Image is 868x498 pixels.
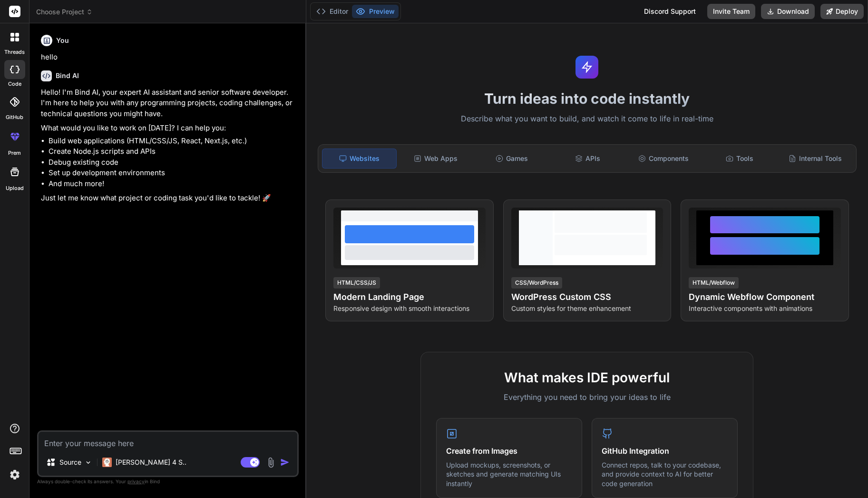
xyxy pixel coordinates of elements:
img: icon [280,458,290,467]
p: Source [59,458,81,467]
button: Deploy [820,4,864,19]
li: Debug existing code [49,157,297,168]
div: CSS/WordPress [511,277,562,289]
li: Create Node.js scripts and APIs [49,146,297,157]
img: settings [7,467,23,483]
button: Download [761,4,815,19]
div: Tools [702,149,777,169]
p: Describe what you want to build, and watch it come to life in real-time [312,113,862,125]
p: Hello! I'm Bind AI, your expert AI assistant and senior software developer. I'm here to help you ... [41,87,297,120]
div: HTML/CSS/JS [333,277,380,289]
h4: GitHub Integration [602,445,728,457]
h4: WordPress Custom CSS [511,290,663,304]
button: Invite Team [707,4,755,19]
div: Websites [322,149,397,169]
p: Responsive design with smooth interactions [333,304,486,313]
img: Claude 4 Sonnet [102,458,112,467]
h1: Turn ideas into code instantly [312,90,862,107]
h4: Modern Landing Page [333,290,486,304]
li: Build web applications (HTML/CSS/JS, React, Next.js, etc.) [49,136,297,147]
p: Upload mockups, screenshots, or sketches and generate matching UIs instantly [446,460,572,488]
label: code [8,80,21,88]
h6: You [56,36,69,45]
div: Components [626,149,701,169]
p: hello [41,52,297,63]
p: Always double-check its answers. Your in Bind [37,477,299,486]
h4: Create from Images [446,445,572,457]
img: Pick Models [84,458,92,467]
p: What would you like to work on [DATE]? I can help you: [41,123,297,134]
div: Games [475,149,549,169]
li: And much more! [49,179,297,189]
h4: Dynamic Webflow Component [689,290,841,304]
p: Custom styles for theme enhancement [511,304,663,313]
label: GitHub [6,113,23,121]
div: HTML/Webflow [689,277,739,289]
p: Connect repos, talk to your codebase, and provide context to AI for better code generation [602,460,728,488]
label: Upload [6,184,24,192]
div: APIs [551,149,625,169]
li: Set up development environments [49,168,297,179]
p: Just let me know what project or coding task you'd like to tackle! 🚀 [41,193,297,204]
div: Internal Tools [778,149,852,169]
div: Web Apps [399,149,473,169]
p: Everything you need to bring your ideas to life [436,391,738,403]
button: Editor [312,5,352,18]
label: threads [4,48,25,56]
button: Preview [352,5,399,18]
label: prem [8,149,21,157]
h6: Bind AI [56,71,79,80]
p: Interactive components with animations [689,304,841,313]
img: attachment [265,457,276,468]
p: [PERSON_NAME] 4 S.. [116,458,186,467]
h2: What makes IDE powerful [436,368,738,388]
span: Choose Project [36,7,93,17]
div: Discord Support [638,4,702,19]
span: privacy [127,478,145,484]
